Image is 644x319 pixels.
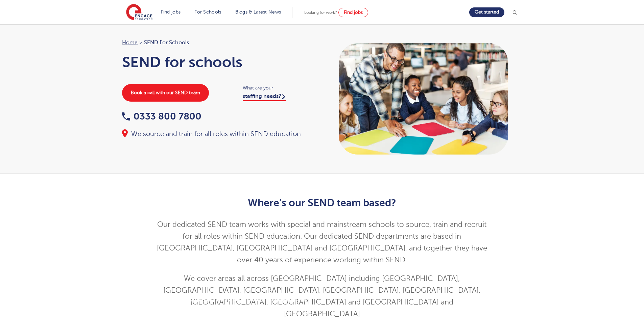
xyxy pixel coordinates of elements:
[126,4,152,21] img: Engage Education
[194,9,221,15] a: For Schools
[122,39,138,46] a: Home
[344,10,363,15] span: Find jobs
[122,38,315,47] nav: breadcrumb
[156,219,488,266] p: Our dedicated SEND team works with special and mainstream schools to source, train and recruit fo...
[144,38,189,47] span: SEND for Schools
[161,9,181,15] a: Find jobs
[122,111,201,122] a: 0333 800 7800
[243,84,315,92] span: What are your
[122,84,209,102] a: Book a call with our SEND team
[122,129,315,139] div: We source and train for all roles within SEND education
[139,39,142,46] span: >
[338,8,368,17] a: Find jobs
[243,93,286,101] a: staffing needs?
[469,7,504,17] a: Get started
[235,9,281,15] a: Blogs & Latest News
[122,54,315,71] h1: SEND for schools
[156,197,488,209] h2: Where’s our SEND team based?
[304,10,337,15] span: Looking for work?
